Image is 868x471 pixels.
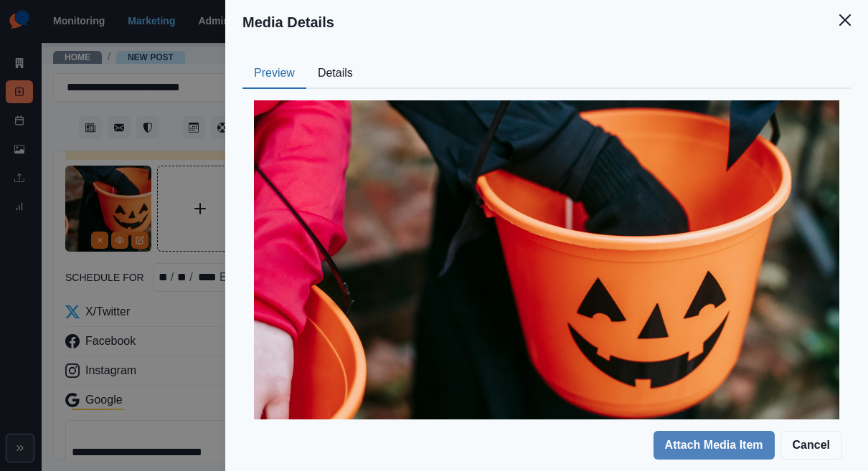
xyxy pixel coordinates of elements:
[831,6,859,34] button: Close
[654,431,775,460] button: Attach Media Item
[306,59,364,89] button: Details
[242,59,306,89] button: Preview
[780,431,842,460] button: Cancel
